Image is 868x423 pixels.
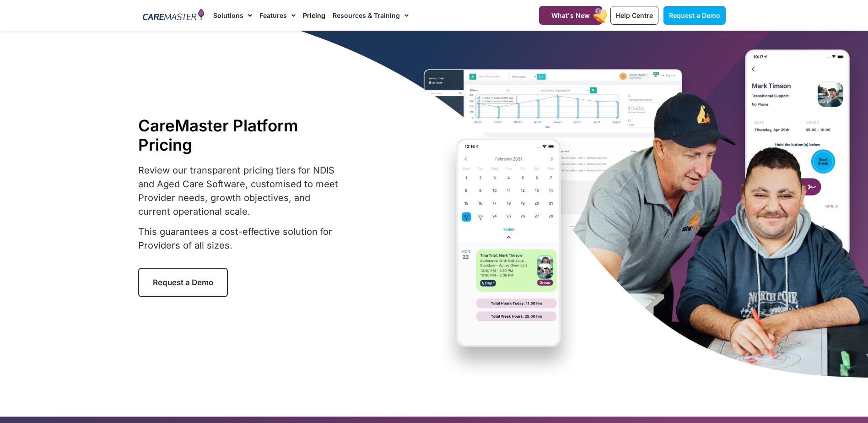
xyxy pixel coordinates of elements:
[138,163,344,218] p: Review our transparent pricing tiers for NDIS and Aged Care Software, customised to meet Provider...
[143,9,205,22] img: CareMaster Logo
[138,116,344,154] h1: CareMaster Platform Pricing
[669,11,720,19] span: Request a Demo
[551,11,590,19] span: What's New
[153,278,213,287] span: Request a Demo
[616,11,653,19] span: Help Centre
[138,225,344,252] p: This guarantees a cost-effective solution for Providers of all sizes.
[138,268,228,297] a: Request a Demo
[539,6,602,25] a: What's New
[663,6,726,25] a: Request a Demo
[610,6,658,25] a: Help Centre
